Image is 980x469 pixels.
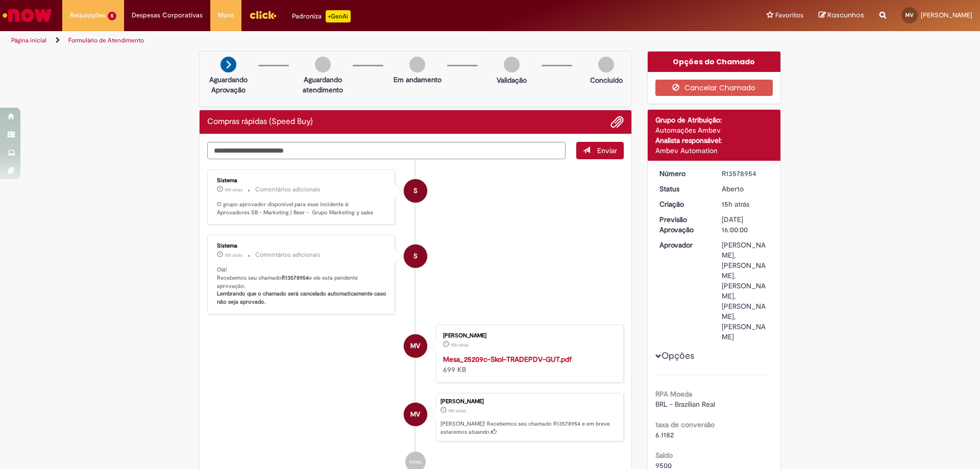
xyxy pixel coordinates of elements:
img: arrow-next.png [220,57,236,72]
img: img-circle-grey.png [315,57,331,72]
div: Automações Ambev [655,125,773,135]
span: MV [410,334,420,358]
b: taxa de conversão [655,420,715,429]
div: System [404,179,427,203]
a: Formulário de Atendimento [68,36,144,44]
small: Comentários adicionais [255,185,321,194]
div: 699 KB [443,354,613,375]
span: 6.1182 [655,430,674,439]
small: Comentários adicionais [255,251,321,259]
h2: Compras rápidas (Speed Buy) Histórico de tíquete [207,117,313,127]
p: O grupo aprovador disponível para esse incidente é: Aprovadores SB - Marketing | Beer - Grupo Mar... [217,201,387,216]
b: Lembrando que o chamado será cancelado automaticamente caso não seja aprovado. [217,290,388,306]
button: Cancelar Chamado [655,80,773,96]
p: Aguardando atendimento [298,75,348,95]
a: Página inicial [11,36,46,44]
img: img-circle-grey.png [504,57,520,72]
button: Adicionar anexos [610,115,624,129]
a: Mesa_25209c-Skol-TRADEPDV-GUT.pdf [443,355,572,364]
span: Favoritos [775,10,803,20]
span: Requisições [70,10,106,20]
span: Rascunhos [827,10,864,20]
span: MV [410,402,420,427]
time: 29/09/2025 19:06:25 [451,342,469,348]
li: Marcos Aurelio Oliveira Venancio [207,393,624,442]
div: [PERSON_NAME] [443,333,613,339]
span: 15h atrás [451,342,469,348]
div: Padroniza [292,10,351,22]
span: More [218,10,234,20]
b: R13578954 [282,274,309,282]
dt: Status [652,184,715,194]
span: [PERSON_NAME] [921,11,972,19]
b: Saldo [655,451,673,460]
time: 29/09/2025 19:06:42 [225,252,242,258]
div: [PERSON_NAME] [440,399,618,405]
ul: Trilhas de página [8,31,646,50]
span: 15h atrás [225,252,242,258]
span: BRL - Brazilian Real [655,400,715,409]
div: Grupo de Atribuição: [655,115,773,125]
span: S [413,179,418,203]
div: System [404,244,427,268]
span: Despesas Corporativas [132,10,203,20]
time: 29/09/2025 19:06:30 [448,408,466,414]
span: MV [905,12,914,18]
button: Enviar [576,142,624,159]
img: img-circle-grey.png [598,57,614,72]
time: 29/09/2025 19:06:30 [722,200,749,209]
div: Ambev Automation [655,145,773,156]
dt: Aprovador [652,240,715,250]
span: Enviar [597,146,617,155]
div: Opções do Chamado [648,52,781,72]
div: Marcos Aurelio Oliveira Venancio [404,334,427,358]
dt: Número [652,168,715,179]
a: Rascunhos [819,11,864,20]
p: Olá! Recebemos seu chamado e ele esta pendente aprovação. [217,266,387,306]
div: R13578954 [722,168,769,179]
b: RPA Moeda [655,389,692,399]
img: img-circle-grey.png [409,57,425,72]
div: [PERSON_NAME], [PERSON_NAME], [PERSON_NAME], [PERSON_NAME], [PERSON_NAME] [722,240,769,342]
img: click_logo_yellow_360x200.png [249,7,277,22]
dt: Previsão Aprovação [652,214,715,235]
textarea: Digite sua mensagem aqui... [207,142,566,159]
span: 15h atrás [225,187,242,193]
p: Em andamento [394,75,442,85]
div: Marcos Aurelio Oliveira Venancio [404,403,427,426]
div: Aberto [722,184,769,194]
p: Concluído [590,75,623,85]
p: +GenAi [326,10,351,22]
span: S [413,244,418,268]
div: Sistema [217,243,387,249]
time: 29/09/2025 19:06:44 [225,187,242,193]
dt: Criação [652,199,715,209]
div: 29/09/2025 19:06:30 [722,199,769,209]
span: 15h atrás [448,408,466,414]
p: Validação [497,75,527,85]
div: Sistema [217,178,387,184]
span: 5 [108,12,116,20]
span: 15h atrás [722,200,749,209]
p: [PERSON_NAME]! Recebemos seu chamado R13578954 e em breve estaremos atuando. [440,420,618,436]
div: [DATE] 16:00:00 [722,214,769,235]
img: ServiceNow [1,5,54,26]
div: Analista responsável: [655,135,773,145]
p: Aguardando Aprovação [204,75,253,95]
